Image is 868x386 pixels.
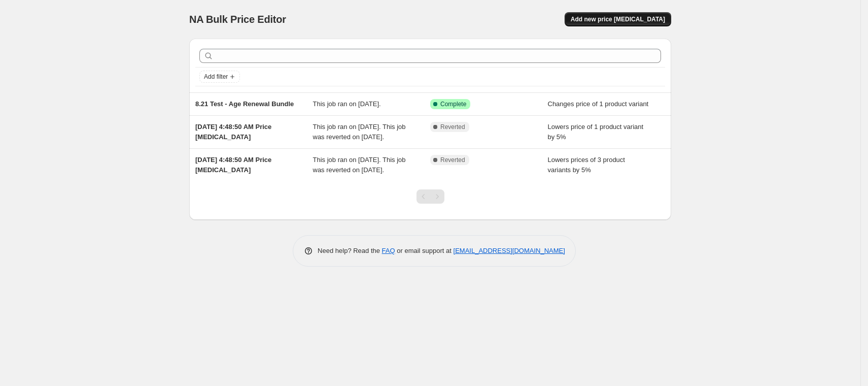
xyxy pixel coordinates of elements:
[195,123,271,141] span: [DATE] 4:48:50 AM Price [MEDICAL_DATA]
[382,247,395,254] a: FAQ
[195,156,271,174] span: [DATE] 4:48:50 AM Price [MEDICAL_DATA]
[440,123,465,131] span: Reverted
[189,14,286,25] span: NA Bulk Price Editor
[313,123,406,141] span: This job ran on [DATE]. This job was reverted on [DATE].
[565,12,671,26] button: Add new price [MEDICAL_DATA]
[548,156,625,174] span: Lowers prices of 3 product variants by 5%
[440,156,465,164] span: Reverted
[454,247,565,254] a: [EMAIL_ADDRESS][DOMAIN_NAME]
[416,189,444,204] nav: Pagination
[548,123,644,141] span: Lowers price of 1 product variant by 5%
[440,100,466,108] span: Complete
[204,73,228,81] span: Add filter
[313,156,406,174] span: This job ran on [DATE]. This job was reverted on [DATE].
[195,100,294,108] span: 8.21 Test - Age Renewal Bundle
[571,15,665,23] span: Add new price [MEDICAL_DATA]
[548,100,649,108] span: Changes price of 1 product variant
[199,71,240,83] button: Add filter
[318,247,382,254] span: Need help? Read the
[395,247,454,254] span: or email support at
[313,100,381,108] span: This job ran on [DATE].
